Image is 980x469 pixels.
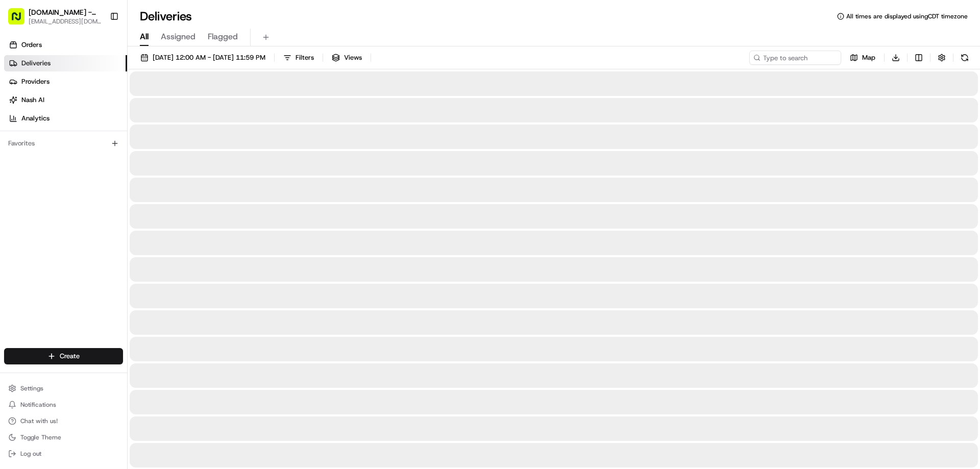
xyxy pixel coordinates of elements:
button: Create [4,348,123,364]
span: Providers [21,77,50,86]
span: Nash AI [21,95,44,105]
button: [DOMAIN_NAME] - [GEOGRAPHIC_DATA] ([GEOGRAPHIC_DATA][PERSON_NAME]) [29,7,102,17]
button: Notifications [4,398,123,412]
span: Deliveries [21,59,51,68]
span: Assigned [161,31,195,43]
span: Analytics [21,114,50,123]
span: Views [344,53,362,62]
button: Filters [279,51,318,65]
span: Log out [20,450,41,458]
button: Views [327,51,366,65]
a: Analytics [4,110,127,127]
span: Orders [21,40,42,50]
span: [DATE] 12:00 AM - [DATE] 11:59 PM [153,53,265,62]
span: Filters [296,53,314,62]
button: Refresh [958,51,972,65]
span: All times are displayed using CDT timezone [846,12,968,20]
span: Notifications [20,401,56,409]
span: Create [60,352,80,361]
button: Map [845,51,880,65]
button: [DOMAIN_NAME] - [GEOGRAPHIC_DATA] ([GEOGRAPHIC_DATA][PERSON_NAME])[EMAIL_ADDRESS][DOMAIN_NAME] [4,4,106,29]
h1: Deliveries [140,8,192,24]
button: Chat with us! [4,414,123,428]
span: Chat with us! [20,417,58,425]
a: Orders [4,37,127,53]
span: Settings [20,384,43,392]
span: All [140,31,149,43]
a: Nash AI [4,92,127,108]
span: Toggle Theme [20,433,61,441]
a: Deliveries [4,55,127,71]
a: Providers [4,73,127,90]
button: [EMAIL_ADDRESS][DOMAIN_NAME] [29,17,102,26]
div: Favorites [4,135,123,152]
span: Map [862,53,875,62]
span: Flagged [208,31,238,43]
button: Toggle Theme [4,430,123,445]
button: [DATE] 12:00 AM - [DATE] 11:59 PM [136,51,270,65]
button: Settings [4,381,123,396]
input: Type to search [749,51,841,65]
button: Log out [4,447,123,461]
